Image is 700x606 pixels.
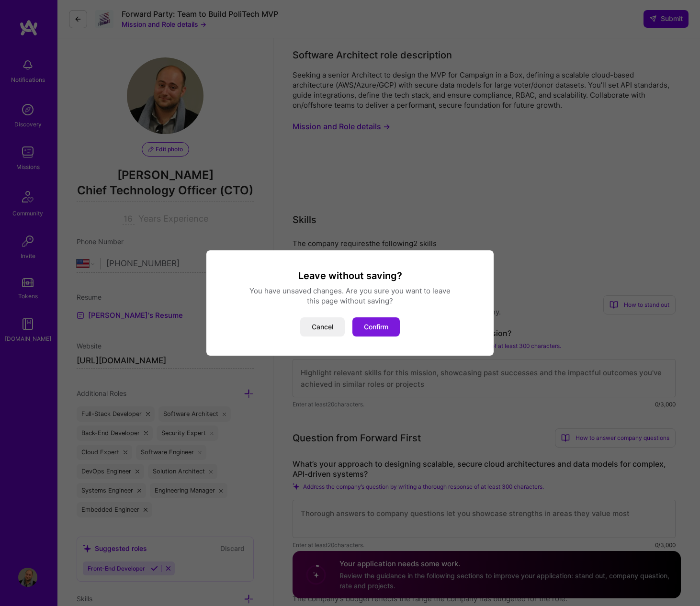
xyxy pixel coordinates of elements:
[352,317,400,337] button: Confirm
[218,269,482,282] h3: Leave without saving?
[218,286,482,296] div: You have unsaved changes. Are you sure you want to leave
[218,296,482,306] div: this page without saving?
[300,317,345,337] button: Cancel
[206,250,494,356] div: modal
